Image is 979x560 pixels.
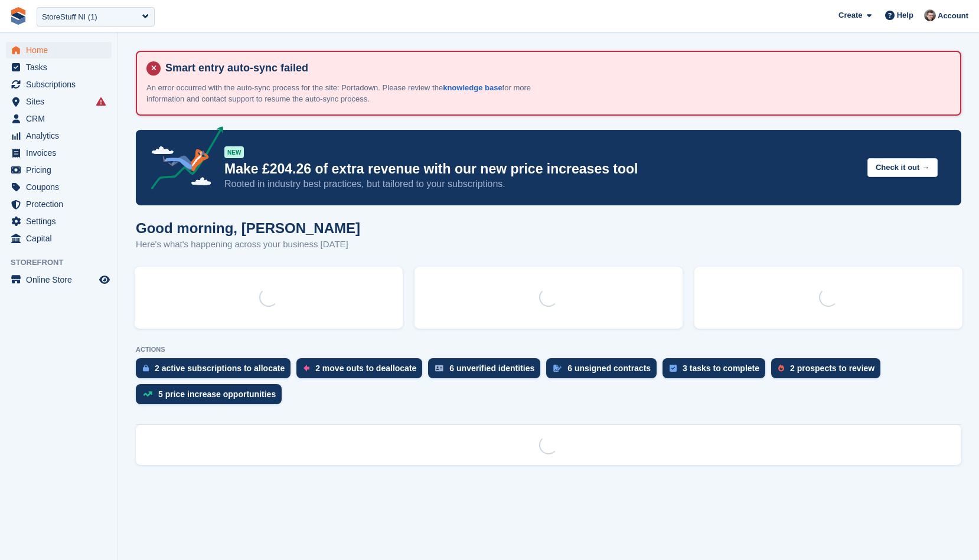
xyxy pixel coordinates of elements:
[6,110,112,127] a: menu
[553,365,562,372] img: contract_signature_icon-13c848040528278c33f63329250d36e43548de30e8caae1d1a13099fd9432cc5.svg
[155,363,285,373] div: 2 active subscriptions to allocate
[42,11,97,23] div: StoreStuff NI (1)
[136,384,288,410] a: 5 price increase opportunities
[136,358,296,384] a: 2 active subscriptions to allocate
[6,42,112,58] a: menu
[26,162,97,178] span: Pricing
[224,178,858,191] p: Rooted in industry best practices, but tailored to your subscriptions.
[141,126,224,194] img: price-adjustments-announcement-icon-8257ccfd72463d97f412b2fc003d46551f7dbcb40ab6d574587a9cd5c0d94...
[924,9,936,21] img: Steven Hylands
[26,271,97,288] span: Online Store
[26,127,97,144] span: Analytics
[296,358,428,384] a: 2 move outs to deallocate
[778,365,784,372] img: prospect-51fa495bee0391a8d652442698ab0144808aea92771e9ea1ae160a38d050c398.svg
[683,363,759,373] div: 3 tasks to complete
[26,213,97,230] span: Settings
[6,127,112,144] a: menu
[9,7,27,25] img: stora-icon-8386f47178a22dfd0bd8f6a31ec36ba5ce8667c1dd55bd0f319d3a0aa187defe.svg
[938,10,968,22] span: Account
[449,363,534,373] div: 6 unverified identities
[546,358,663,384] a: 6 unsigned contracts
[136,346,961,353] p: ACTIONS
[26,76,97,93] span: Subscriptions
[146,82,560,105] p: An error occurred with the auto-sync process for the site: Portadown. Please review the for more ...
[6,145,112,161] a: menu
[26,42,97,58] span: Home
[143,364,149,372] img: active_subscription_to_allocate_icon-d502201f5373d7db506a760aba3b589e785aa758c864c3986d89f69b8ff3...
[26,196,97,212] span: Protection
[97,273,112,287] a: Preview store
[838,9,862,21] span: Create
[670,365,677,372] img: task-75834270c22a3079a89374b754ae025e5fb1db73e45f91037f5363f120a921f8.svg
[136,238,360,251] p: Here's what's happening across your business [DATE]
[6,162,112,178] a: menu
[6,230,112,247] a: menu
[11,257,118,268] span: Storefront
[26,230,97,247] span: Capital
[771,358,886,384] a: 2 prospects to review
[435,365,443,372] img: verify_identity-adf6edd0f0f0b5bbfe63781bf79b02c33cf7c696d77639b501bdc392416b5a36.svg
[867,158,938,178] button: Check it out →
[443,83,502,92] a: knowledge base
[224,146,244,158] div: NEW
[6,213,112,230] a: menu
[6,196,112,212] a: menu
[26,110,97,127] span: CRM
[304,365,309,372] img: move_outs_to_deallocate_icon-f764333ba52eb49d3ac5e1228854f67142a1ed5810a6f6cc68b1a99e826820c5.svg
[790,363,874,373] div: 2 prospects to review
[96,97,106,106] i: Smart entry sync failures have occurred
[6,59,112,76] a: menu
[567,363,651,373] div: 6 unsigned contracts
[26,145,97,161] span: Invoices
[26,93,97,110] span: Sites
[6,93,112,110] a: menu
[158,389,276,399] div: 5 price increase opportunities
[663,358,771,384] a: 3 tasks to complete
[6,179,112,195] a: menu
[136,220,360,236] h1: Good morning, [PERSON_NAME]
[6,76,112,93] a: menu
[26,59,97,76] span: Tasks
[143,391,152,397] img: price_increase_opportunities-93ffe204e8149a01c8c9dc8f82e8f89637d9d84a8eef4429ea346261dce0b2c0.svg
[897,9,913,21] span: Help
[26,179,97,195] span: Coupons
[161,61,951,75] h4: Smart entry auto-sync failed
[428,358,546,384] a: 6 unverified identities
[224,161,858,178] p: Make £204.26 of extra revenue with our new price increases tool
[315,363,416,373] div: 2 move outs to deallocate
[6,271,112,288] a: menu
